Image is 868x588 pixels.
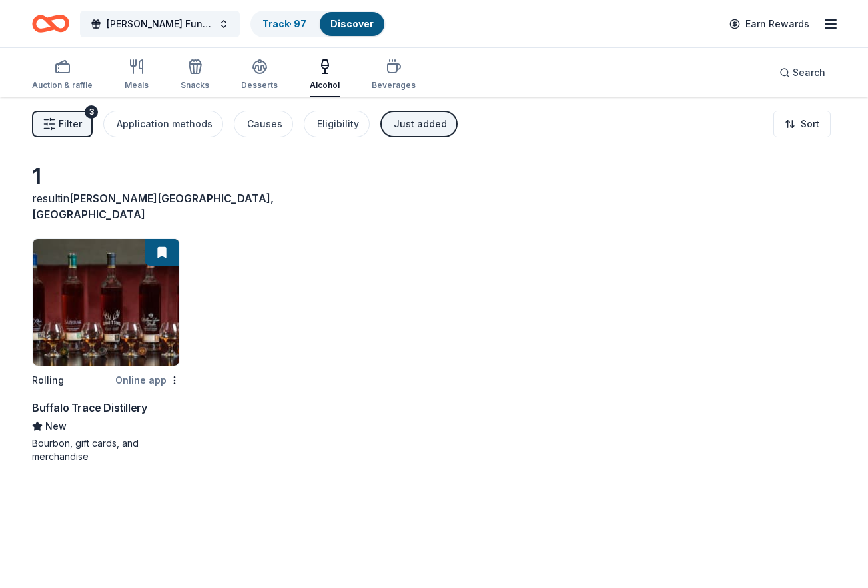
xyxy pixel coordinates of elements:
div: Buffalo Trace Distillery [32,400,147,416]
div: Desserts [241,80,278,91]
div: Rolling [32,372,64,388]
span: Sort [801,116,819,132]
div: result [32,190,344,222]
img: Image for Buffalo Trace Distillery [33,239,179,366]
button: Track· 97Discover [250,11,386,37]
div: Auction & raffle [32,80,93,91]
div: Causes [247,116,282,132]
div: Snacks [181,80,209,91]
div: Online app [115,372,180,388]
div: Beverages [372,80,416,91]
button: Filter3 [32,111,93,137]
button: Sort [773,111,831,137]
span: Search [793,65,825,81]
span: in [32,192,274,221]
div: 3 [85,105,98,119]
button: Beverages [372,53,416,97]
button: Desserts [241,53,278,97]
div: 1 [32,164,344,190]
span: [PERSON_NAME] Fundraiser [107,16,213,32]
button: Just added [380,111,458,137]
button: Auction & raffle [32,53,93,97]
button: Meals [125,53,149,97]
span: Filter [59,116,82,132]
a: Image for Buffalo Trace DistilleryRollingOnline appBuffalo Trace DistilleryNewBourbon, gift cards... [32,238,180,463]
div: Alcohol [310,80,340,91]
button: Eligibility [304,111,370,137]
button: Alcohol [310,53,340,97]
button: Search [769,59,836,86]
button: Causes [234,111,293,137]
button: [PERSON_NAME] Fundraiser [80,11,240,37]
div: Just added [394,116,447,132]
a: Discover [330,18,374,29]
div: Eligibility [317,116,359,132]
span: New [45,418,67,434]
div: Application methods [117,116,213,132]
a: Earn Rewards [721,12,817,36]
div: Meals [125,80,149,91]
div: Bourbon, gift cards, and merchandise [32,437,180,463]
button: Snacks [181,53,209,97]
a: Track· 97 [262,18,306,29]
span: [PERSON_NAME][GEOGRAPHIC_DATA], [GEOGRAPHIC_DATA] [32,192,274,221]
a: Home [32,8,69,39]
button: Application methods [103,111,223,137]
